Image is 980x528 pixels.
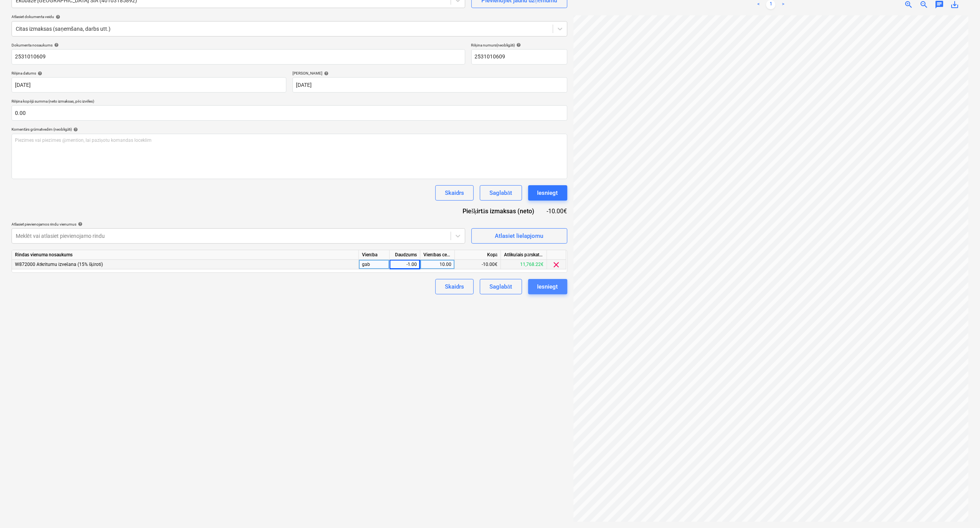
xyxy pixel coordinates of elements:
div: Vienības cena [420,250,455,260]
button: Skaidrs [435,185,474,201]
span: help [76,222,83,226]
span: help [322,71,329,76]
span: help [54,15,60,19]
div: Saglabāt [489,188,512,198]
div: Daudzums [390,250,420,260]
div: Iesniegt [537,282,558,292]
div: Iesniegt [537,188,558,198]
div: Saglabāt [489,282,512,292]
div: Vienība [359,250,390,260]
span: help [36,71,42,76]
p: Rēķina kopējā summa (neto izmaksas, pēc izvēles) [12,99,567,105]
div: Dokumenta nosaukums [12,43,465,48]
span: help [72,127,78,132]
div: 11,768.22€ [501,260,547,269]
input: Rēķina numurs [471,49,567,65]
div: -10.00€ [547,207,567,216]
div: Atlasiet pievienojamos rindu vienumus [12,222,465,227]
div: Atlasiet dokumenta veidu [12,14,567,19]
button: Skaidrs [435,279,474,294]
div: -1.00 [393,260,417,269]
div: Atlasiet lielapjomu [495,231,544,241]
button: Saglabāt [480,185,522,201]
iframe: Chat Widget [942,491,980,528]
div: Rēķina datums [12,71,286,76]
div: Piešķirtās izmaksas (neto) [456,207,547,216]
button: Iesniegt [528,185,567,201]
div: Skaidrs [445,282,464,292]
div: 10.00 [423,260,451,269]
div: Rēķina numurs (neobligāti) [471,43,567,48]
input: Dokumenta nosaukums [12,49,465,65]
button: Iesniegt [528,279,567,294]
div: Kopā [455,250,501,260]
div: Atlikušais pārskatītais budžets [501,250,547,260]
input: Rēķina datums nav norādīts [12,77,286,93]
div: Skaidrs [445,188,464,198]
input: Izpildes datums nav norādīts [293,77,567,93]
div: Rindas vienuma nosaukums [12,250,359,260]
div: gab [359,260,390,269]
div: -10.00€ [455,260,501,269]
span: clear [552,260,561,269]
button: Atlasiet lielapjomu [471,228,567,244]
input: Rēķina kopējā summa (neto izmaksas, pēc izvēles) [12,105,567,121]
span: help [53,43,59,47]
span: W872000 Atkritumu izvešana (15% šķīroti) [15,262,103,267]
button: Saglabāt [480,279,522,294]
div: [PERSON_NAME] [293,71,567,76]
span: help [515,43,521,47]
div: Komentārs grāmatvedim (neobligāti) [12,127,567,132]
